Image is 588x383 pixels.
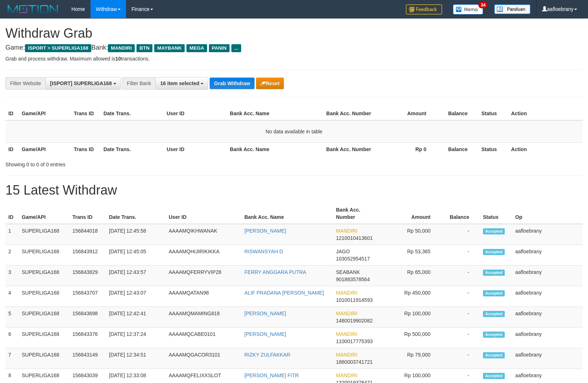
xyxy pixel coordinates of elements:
td: - [441,286,480,307]
td: AAAAMQHIJIRIKIKKA [166,245,241,266]
td: Rp 450,000 [383,286,441,307]
a: [PERSON_NAME] FITR [244,372,299,378]
p: Grab and process withdraw. Maximum allowed is transactions. [5,55,583,62]
td: SUPERLIGA168 [19,286,70,307]
td: - [441,245,480,266]
td: aafloebrany [512,266,583,286]
td: - [441,348,480,369]
span: ISPORT > SUPERLIGA168 [25,44,91,52]
td: SUPERLIGA168 [19,348,70,369]
button: [ISPORT] SUPERLIGA168 [45,77,121,89]
span: Accepted [483,332,505,338]
td: SUPERLIGA168 [19,328,70,348]
th: Game/API [19,142,71,156]
th: Status [478,142,508,156]
a: [PERSON_NAME] [244,311,286,316]
td: 156843376 [70,328,106,348]
span: Accepted [483,228,505,234]
span: Copy 1480019902082 to clipboard [336,318,373,324]
th: Bank Acc. Name [227,142,323,156]
td: aafloebrany [512,348,583,369]
td: 7 [5,348,19,369]
td: - [441,266,480,286]
td: - [441,224,480,245]
span: MANDIRI [336,372,357,378]
td: 156844018 [70,224,106,245]
td: 156843707 [70,286,106,307]
span: Accepted [483,270,505,276]
td: 2 [5,245,19,266]
th: Bank Acc. Number [323,142,375,156]
th: Amount [383,203,441,224]
button: 16 item selected [155,77,208,89]
span: [ISPORT] SUPERLIGA168 [50,80,112,86]
td: Rp 79,000 [383,348,441,369]
td: 156843149 [70,348,106,369]
td: Rp 65,000 [383,266,441,286]
th: Date Trans. [101,107,164,120]
strong: 10 [115,56,121,62]
td: 156843698 [70,307,106,328]
a: FERRY ANGGARA PUTRA [244,269,306,275]
td: 5 [5,307,19,328]
th: Action [508,107,583,120]
td: 4 [5,286,19,307]
th: Rp 0 [375,142,437,156]
span: Copy 1010011914593 to clipboard [336,297,373,303]
div: Filter Bank [122,77,155,89]
a: [PERSON_NAME] [244,331,286,337]
span: JAGO [336,249,350,254]
th: Balance [441,203,480,224]
button: Reset [256,78,284,89]
a: [PERSON_NAME] [244,228,286,234]
th: Date Trans. [106,203,166,224]
span: MEGA [186,44,207,52]
span: Accepted [483,249,505,255]
th: Trans ID [71,107,101,120]
th: Action [508,142,583,156]
th: ID [5,203,19,224]
div: Filter Website [5,77,45,89]
th: Bank Acc. Number [323,107,375,120]
th: Trans ID [71,142,101,156]
th: User ID [166,203,241,224]
th: Date Trans. [101,142,164,156]
td: Rp 100,000 [383,307,441,328]
th: Balance [437,142,479,156]
td: AAAAMQGACOR3101 [166,348,241,369]
span: Accepted [483,290,505,296]
button: Grab Withdraw [210,78,254,89]
img: panduan.png [494,4,530,14]
span: MANDIRI [336,290,357,296]
td: [DATE] 12:43:57 [106,266,166,286]
td: Rp 53,365 [383,245,441,266]
td: 1 [5,224,19,245]
span: MANDIRI [336,311,357,316]
td: Rp 500,000 [383,328,441,348]
a: RIZKY ZULFAKKAR [244,352,290,358]
a: RISWANSYAH D [244,249,283,254]
th: Amount [375,107,437,120]
td: No data available in table [5,120,583,143]
span: Copy 901883578564 to clipboard [336,276,370,282]
img: Feedback.jpg [406,4,442,14]
span: 16 item selected [160,80,199,86]
th: Op [512,203,583,224]
td: aafloebrany [512,328,583,348]
h1: 15 Latest Withdraw [5,183,583,197]
td: AAAAMQIKHWANAK [166,224,241,245]
span: MANDIRI [336,228,357,234]
td: - [441,328,480,348]
td: [DATE] 12:42:41 [106,307,166,328]
th: Status [480,203,512,224]
span: Copy 1100017775393 to clipboard [336,338,373,344]
td: SUPERLIGA168 [19,224,70,245]
th: Bank Acc. Number [333,203,383,224]
td: SUPERLIGA168 [19,245,70,266]
img: Button%20Memo.svg [453,4,483,14]
td: 3 [5,266,19,286]
span: Accepted [483,373,505,379]
th: Status [478,107,508,120]
span: MANDIRI [108,44,135,52]
th: ID [5,107,19,120]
